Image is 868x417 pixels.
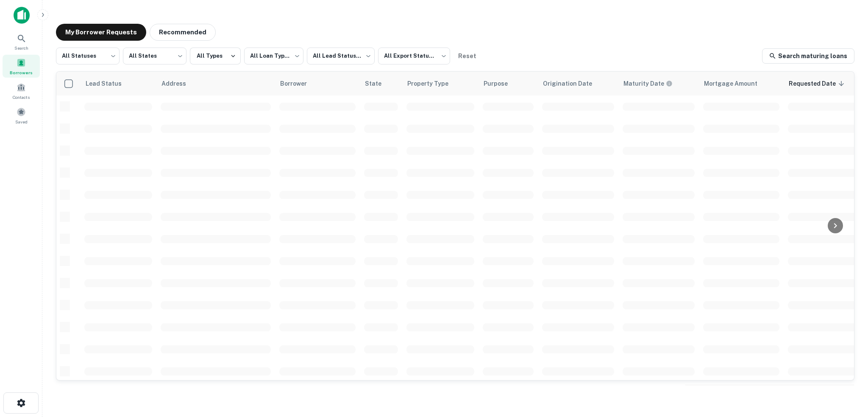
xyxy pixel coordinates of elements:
[13,94,30,101] span: Contacts
[3,79,40,102] a: Contacts
[14,7,30,24] img: capitalize-icon.png
[161,78,197,89] span: Address
[307,45,375,67] div: All Lead Statuses
[762,48,854,64] a: Search maturing loans
[538,72,618,95] th: Origination Date
[789,78,847,89] span: Requested Date
[623,79,684,88] span: Maturity dates displayed may be estimated. Please contact the lender for the most accurate maturi...
[280,78,318,89] span: Borrower
[360,72,402,95] th: State
[80,72,156,95] th: Lead Status
[15,118,28,125] span: Saved
[543,78,603,89] span: Origination Date
[784,72,864,95] th: Requested Date
[3,55,40,78] a: Borrowers
[14,45,28,51] span: Search
[275,72,360,95] th: Borrower
[3,30,40,53] a: Search
[699,72,784,95] th: Mortgage Amount
[407,78,459,89] span: Property Type
[150,24,216,41] button: Recommended
[156,72,275,95] th: Address
[123,45,186,67] div: All States
[618,72,699,95] th: Maturity dates displayed may be estimated. Please contact the lender for the most accurate maturi...
[190,48,241,64] button: All Types
[56,45,120,67] div: All Statuses
[402,72,479,95] th: Property Type
[365,78,392,89] span: State
[479,72,538,95] th: Purpose
[623,79,673,88] div: Maturity dates displayed may be estimated. Please contact the lender for the most accurate maturi...
[484,78,519,89] span: Purpose
[378,45,450,67] div: All Export Statuses
[244,45,303,67] div: All Loan Types
[623,79,664,88] h6: Maturity Date
[85,78,133,89] span: Lead Status
[3,104,40,127] a: Saved
[453,48,481,64] button: Reset
[56,24,146,41] button: My Borrower Requests
[826,322,868,363] iframe: Chat Widget
[10,69,33,76] span: Borrowers
[704,78,768,89] span: Mortgage Amount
